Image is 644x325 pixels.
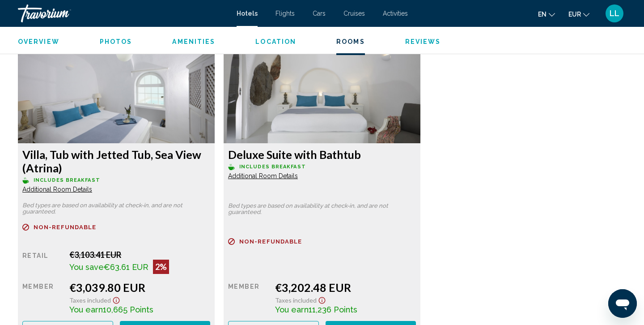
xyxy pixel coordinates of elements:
[275,305,309,314] span: You earn
[336,38,365,46] button: Rooms
[22,250,63,274] div: Retail
[69,305,103,314] span: You earn
[172,38,215,46] button: Amenities
[610,9,619,18] span: LL
[239,239,302,244] span: Non-refundable
[275,10,295,17] a: Flights
[343,10,365,17] a: Cruises
[538,11,547,18] span: en
[104,262,148,272] span: €63.61 EUR
[255,38,296,46] button: Location
[172,38,215,45] span: Amenities
[18,38,59,46] button: Overview
[336,38,365,45] span: Rooms
[224,31,420,143] img: 6ef775b6-0687-46e2-8df8-34e870b511ca.jpeg
[111,294,122,304] button: Show Taxes and Fees disclaimer
[18,31,215,143] img: 5fde28c9-26c3-465f-a55b-5948573eaced.jpeg
[255,38,296,45] span: Location
[22,148,210,175] h3: Villa, Tub with Jetted Tub, Sea View (Atrina)
[69,250,210,260] div: €3,103.41 EUR
[103,305,153,314] span: 10,665 Points
[22,281,63,314] div: Member
[237,10,258,17] a: Hotels
[275,281,416,294] div: €3,202.48 EUR
[34,224,96,230] span: Non-refundable
[228,203,416,215] p: Bed types are based on availability at check-in, and are not guaranteed.
[317,294,327,304] button: Show Taxes and Fees disclaimer
[383,10,408,17] a: Activities
[228,281,268,314] div: Member
[309,305,357,314] span: 11,236 Points
[275,296,317,304] span: Taxes included
[228,172,298,180] span: Additional Room Details
[239,164,306,170] span: Includes Breakfast
[22,186,92,193] span: Additional Room Details
[568,8,589,21] button: Change currency
[405,38,441,45] span: Reviews
[22,202,210,215] p: Bed types are based on availability at check-in, and are not guaranteed.
[69,262,104,272] span: You save
[405,38,441,46] button: Reviews
[100,38,132,45] span: Photos
[153,260,169,274] div: 2%
[100,38,132,46] button: Photos
[228,148,416,161] h3: Deluxe Suite with Bathtub
[603,4,626,23] button: User Menu
[313,10,326,17] a: Cars
[18,4,228,22] a: Travorium
[18,38,59,45] span: Overview
[608,289,637,318] iframe: Bouton de lancement de la fenêtre de messagerie
[568,11,581,18] span: EUR
[69,296,111,304] span: Taxes included
[69,281,210,294] div: €3,039.80 EUR
[538,8,555,21] button: Change language
[34,177,100,183] span: Includes Breakfast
